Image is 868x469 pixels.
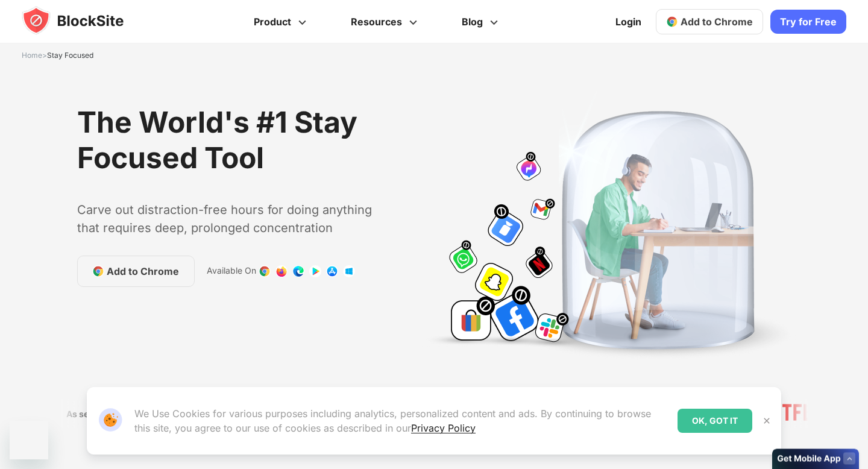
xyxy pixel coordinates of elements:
[678,409,752,433] div: OK, GOT IT
[22,51,42,60] a: Home
[77,201,389,247] text: Carve out distraction-free hours for doing anything that requires deep, prolonged concentration
[759,413,775,429] button: Close
[22,6,147,35] img: blocksite-icon.5d769676.svg
[134,406,668,435] p: We Use Cookies for various purposes including analytics, personalized content and ads. By continu...
[411,422,476,434] a: Privacy Policy
[77,104,389,175] h1: The World's #1 Stay Focused Tool
[22,51,93,60] span: >
[681,16,753,28] span: Add to Chrome
[608,7,649,36] a: Login
[762,416,772,426] img: Close
[77,256,195,287] a: Add to Chrome
[107,264,179,279] span: Add to Chrome
[656,9,763,34] a: Add to Chrome
[47,51,93,60] span: Stay Focused
[10,421,48,459] iframe: Button to launch messaging window
[207,265,256,277] text: Available On
[770,10,846,34] a: Try for Free
[666,16,678,28] img: chrome-icon.svg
